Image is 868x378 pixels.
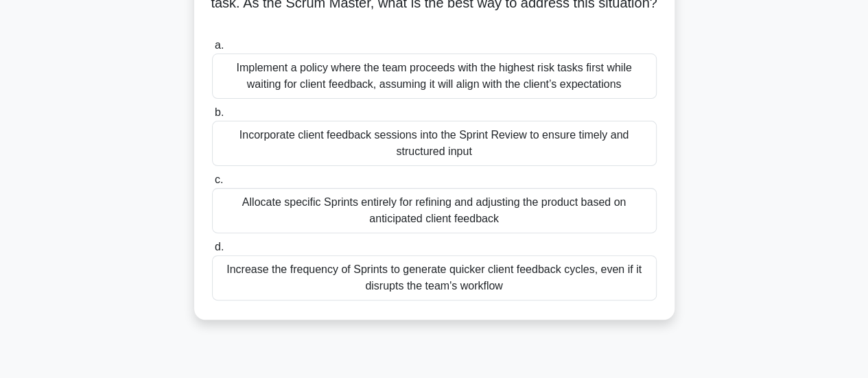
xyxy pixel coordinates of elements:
[215,39,224,51] span: a.
[215,106,224,118] span: b.
[212,121,657,166] div: Incorporate client feedback sessions into the Sprint Review to ensure timely and structured input
[212,188,657,233] div: Allocate specific Sprints entirely for refining and adjusting the product based on anticipated cl...
[212,54,657,99] div: Implement a policy where the team proceeds with the highest risk tasks first while waiting for cl...
[215,174,223,185] span: c.
[212,255,657,300] div: Increase the frequency of Sprints to generate quicker client feedback cycles, even if it disrupts...
[215,241,224,252] span: d.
